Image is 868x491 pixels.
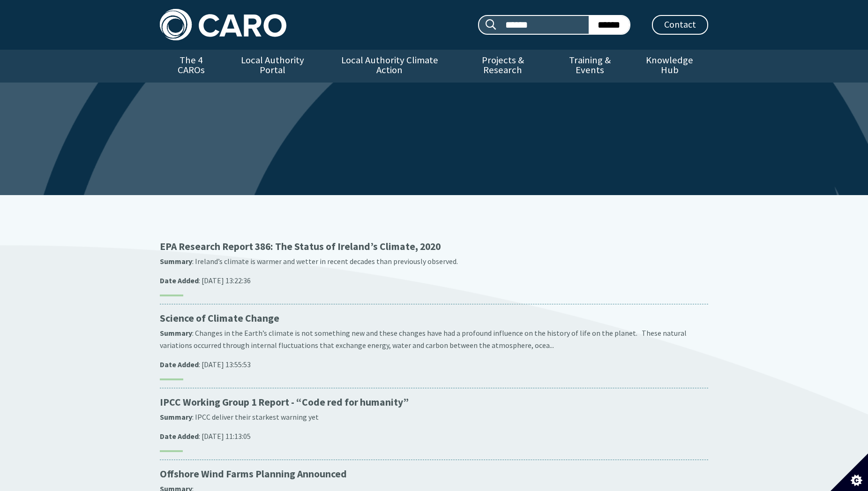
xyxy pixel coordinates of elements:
a: Science of Climate Change Summary: Changes in the Earth’s climate is not something new and these ... [160,312,708,380]
p: : Ireland’s climate is warmer and wetter in recent decades than previously observed. [160,256,708,268]
p: IPCC Working Group 1 Report - “Code red for humanity” [160,396,708,409]
p: : [DATE] 13:22:36 [160,275,708,287]
a: Local Authority Portal [222,50,322,83]
strong: Summary [160,412,192,422]
p: EPA Research Report 386: The Status of Ireland’s Climate, 2020 [160,240,708,253]
strong: Date Added [160,276,199,285]
a: EPA Research Report 386: The Status of Ireland’s Climate, 2020 Summary: Ireland’s climate is warm... [160,240,708,296]
strong: Date Added [160,431,199,441]
a: Projects & Research [456,50,549,83]
a: Local Authority Climate Action [322,50,456,83]
p: : [DATE] 11:13:05 [160,431,708,443]
a: The 4 CAROs [160,50,222,83]
strong: Summary [160,257,192,266]
p: : Changes in the Earth’s climate is not something new and these changes have had a profound influ... [160,327,708,351]
p: : IPCC deliver their starkest warning yet [160,411,708,423]
strong: Summary [160,328,192,338]
a: Knowledge Hub [631,50,708,83]
a: Contact [652,15,708,35]
p: Offshore Wind Farms Planning Announced [160,468,708,481]
a: Training & Events [549,50,631,83]
button: Set cookie preferences [831,453,868,491]
a: IPCC Working Group 1 Report - “Code red for humanity” Summary: IPCC deliver their starkest warnin... [160,396,708,452]
p: Science of Climate Change [160,312,708,325]
p: : [DATE] 13:55:53 [160,359,708,371]
strong: Date Added [160,360,199,369]
img: Caro logo [160,9,286,40]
